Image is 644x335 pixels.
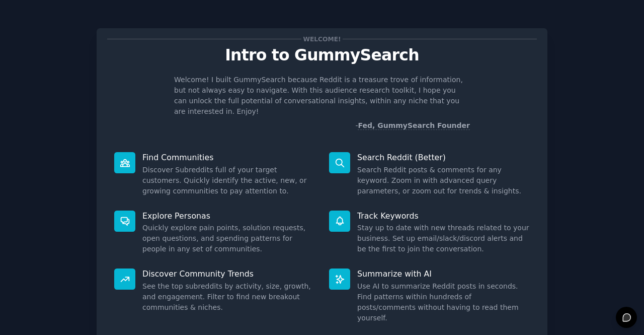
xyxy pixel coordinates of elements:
dd: See the top subreddits by activity, size, growth, and engagement. Filter to find new breakout com... [142,281,315,313]
dd: Discover Subreddits full of your target customers. Quickly identify the active, new, or growing c... [142,165,315,196]
span: Welcome! [301,34,343,44]
p: Find Communities [142,152,315,163]
p: Summarize with AI [357,269,530,279]
p: Explore Personas [142,211,315,221]
p: Track Keywords [357,211,530,221]
div: - [355,120,470,131]
dd: Search Reddit posts & comments for any keyword. Zoom in with advanced query parameters, or zoom o... [357,165,530,196]
p: Search Reddit (Better) [357,152,530,163]
p: Discover Community Trends [142,269,315,279]
p: Intro to GummySearch [107,46,537,64]
dd: Stay up to date with new threads related to your business. Set up email/slack/discord alerts and ... [357,223,530,254]
dd: Use AI to summarize Reddit posts in seconds. Find patterns within hundreds of posts/comments with... [357,281,530,323]
p: Welcome! I built GummySearch because Reddit is a treasure trove of information, but not always ea... [174,75,470,117]
a: Fed, GummySearch Founder [358,121,470,130]
dd: Quickly explore pain points, solution requests, open questions, and spending patterns for people ... [142,223,315,254]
